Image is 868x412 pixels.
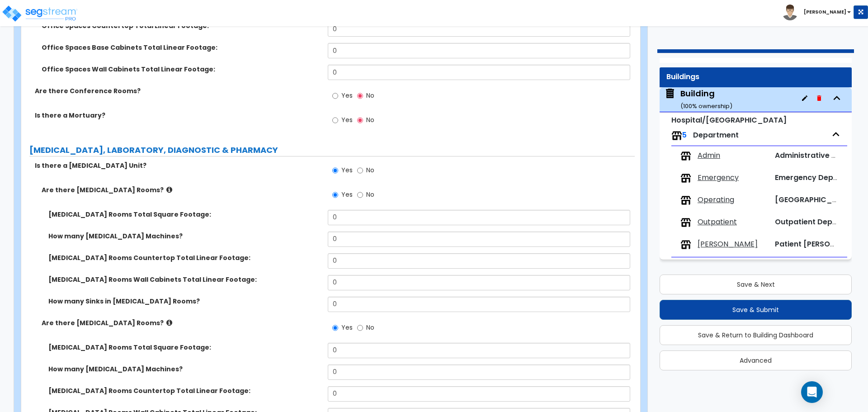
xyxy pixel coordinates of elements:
span: Ward [698,239,758,250]
span: No [366,323,374,332]
label: Office Spaces Base Cabinets Total Linear Footage: [42,43,321,52]
i: click for more info! [166,186,172,193]
input: No [357,115,363,125]
input: No [357,91,363,101]
label: Are there [MEDICAL_DATA] Rooms? [42,318,321,327]
label: [MEDICAL_DATA] Rooms Wall Cabinets Total Linear Footage: [48,275,321,284]
input: No [357,166,363,175]
input: No [357,190,363,200]
span: Yes [341,190,353,199]
label: Are there Conference Rooms? [35,86,321,95]
button: Save & Return to Building Dashboard [660,325,852,345]
span: Admin [698,151,720,161]
span: Operating Room Complex [775,194,856,205]
label: Are there [MEDICAL_DATA] Rooms? [42,185,321,194]
span: No [366,190,374,199]
span: No [366,166,374,175]
span: Department [693,130,739,140]
img: tenants.png [680,217,691,228]
button: Save & Submit [660,300,852,320]
small: ( 100 % ownership) [680,102,732,110]
input: Yes [332,115,338,125]
b: [PERSON_NAME] [804,9,846,15]
span: No [366,115,374,124]
label: RADIOLOGY, LABORATORY, DIAGNOSTIC & PHARMACY [29,144,635,156]
span: Operating [698,195,734,205]
span: Building [664,88,732,111]
span: Yes [341,91,353,100]
input: No [357,323,363,333]
img: tenants.png [680,151,691,161]
label: Is there a Mortuary? [35,111,321,120]
input: Yes [332,91,338,101]
img: avatar.png [782,5,798,20]
small: Hospital/Surgery Center [671,115,787,125]
img: tenants.png [671,130,682,141]
img: tenants.png [680,239,691,250]
label: [MEDICAL_DATA] Rooms Total Square Footage: [48,343,321,352]
span: No [366,91,374,100]
img: building.svg [664,88,676,99]
img: tenants.png [680,195,691,206]
button: Advanced [660,350,852,370]
span: Emergency [698,173,739,183]
label: Office Spaces Wall Cabinets Total Linear Footage: [42,65,321,74]
span: Emergency Department [775,172,864,183]
button: Save & Next [660,275,852,294]
span: Yes [341,166,353,175]
span: Outpatient [698,217,737,227]
img: logo_pro_r.png [1,5,78,23]
span: Outpatient Department [775,217,863,227]
span: Yes [341,115,353,124]
span: 5 [682,130,687,140]
div: Open Intercom Messenger [801,381,823,403]
span: Yes [341,323,353,332]
label: How many [MEDICAL_DATA] Machines? [48,232,321,241]
span: Patient Ward [775,239,864,249]
div: Building [680,88,732,111]
label: Is there a [MEDICAL_DATA] Unit? [35,161,321,170]
div: Buildings [666,72,845,82]
input: Yes [332,190,338,200]
label: [MEDICAL_DATA] Rooms Countertop Total Linear Footage: [48,253,321,262]
label: [MEDICAL_DATA] Rooms Countertop Total Linear Footage: [48,386,321,395]
img: tenants.png [680,173,691,184]
i: click for more info! [166,319,172,326]
input: Yes [332,323,338,333]
label: How many Sinks in [MEDICAL_DATA] Rooms? [48,297,321,306]
label: How many [MEDICAL_DATA] Machines? [48,365,321,374]
label: [MEDICAL_DATA] Rooms Total Square Footage: [48,210,321,219]
input: Yes [332,166,338,175]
